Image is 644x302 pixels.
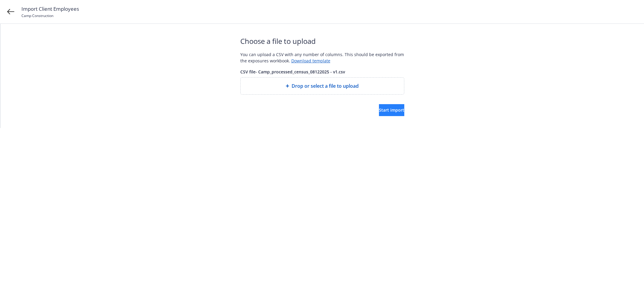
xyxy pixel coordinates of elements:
span: Import Client Employees [21,5,79,13]
span: Camp Construction [21,13,53,18]
span: CSV file - Camp_processed_census_08122025 - v1.csv [240,69,404,75]
button: Start import [379,104,404,116]
span: Drop or select a file to upload [292,82,359,90]
span: Choose a file to upload [240,36,404,47]
div: Drop or select a file to upload [240,77,404,95]
a: Download template [291,58,330,64]
div: You can upload a CSV with any number of columns. This should be exported from the exposures workb... [240,51,404,64]
span: Start import [379,107,404,113]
